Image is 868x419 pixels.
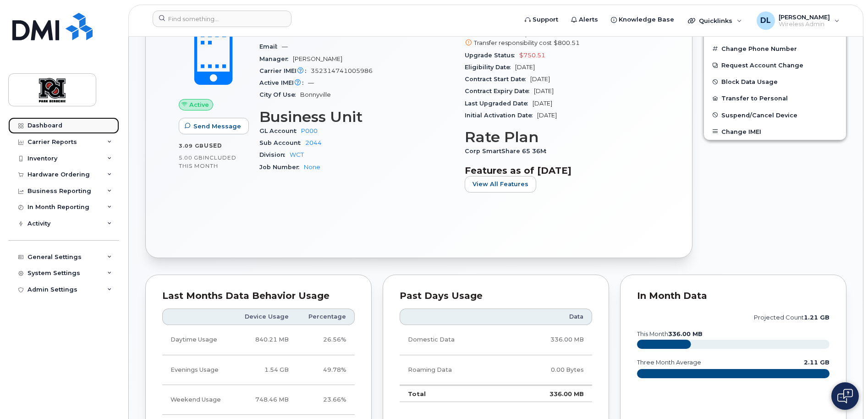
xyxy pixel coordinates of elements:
[162,385,355,415] tr: Friday from 6:00pm to Monday 8:00am
[534,88,554,94] span: [DATE]
[760,15,771,26] span: DL
[179,154,203,161] span: 5.00 GB
[282,43,288,50] span: —
[311,67,373,74] span: 352314741005986
[400,325,506,355] td: Domestic Data
[506,325,592,355] td: 336.00 MB
[204,142,222,149] span: used
[465,148,551,154] span: Corp SmartShare 65 36M
[579,15,598,24] span: Alerts
[297,325,355,355] td: 26.56%
[179,118,249,134] button: Send Message
[533,100,552,107] span: [DATE]
[465,52,519,59] span: Upgrade Status
[779,13,830,21] span: [PERSON_NAME]
[537,112,557,119] span: [DATE]
[637,292,830,301] div: In Month Data
[604,11,681,29] a: Knowledge Base
[465,31,659,48] span: $800.51
[515,64,535,71] span: [DATE]
[193,122,241,131] span: Send Message
[465,165,659,176] h3: Features as of [DATE]
[565,11,604,29] a: Alerts
[293,55,342,62] span: [PERSON_NAME]
[162,355,233,385] td: Evenings Usage
[259,55,293,62] span: Manager
[704,123,846,140] button: Change IMEI
[465,76,530,83] span: Contract Start Date
[259,109,454,125] h3: Business Unit
[530,76,550,83] span: [DATE]
[305,139,322,146] a: 2044
[162,292,355,301] div: Last Months Data Behavior Usage
[681,11,748,30] div: Quicklinks
[259,139,305,146] span: Sub Account
[472,180,528,188] span: View All Features
[704,90,846,106] button: Transfer to Personal
[297,385,355,415] td: 23.66%
[837,389,853,403] img: Open chat
[304,164,320,171] a: None
[637,331,703,337] text: this month
[400,385,506,402] td: Total
[465,64,515,71] span: Eligibility Date
[465,100,533,107] span: Last Upgraded Date
[400,292,592,301] div: Past Days Usage
[554,39,580,46] span: $800.51
[400,355,506,385] td: Roaming Data
[465,176,536,193] button: View All Features
[233,325,297,355] td: 840.21 MB
[301,127,318,134] a: P000
[259,43,282,50] span: Email
[465,112,537,119] span: Initial Activation Date
[519,52,545,59] span: $750.51
[179,154,236,169] span: included this month
[637,359,701,366] text: three month average
[704,57,846,73] button: Request Account Change
[189,100,209,109] span: Active
[233,309,297,325] th: Device Usage
[804,359,830,366] text: 2.11 GB
[300,91,331,98] span: Bonnyville
[699,17,732,24] span: Quicklinks
[704,107,846,123] button: Suspend/Cancel Device
[619,15,674,24] span: Knowledge Base
[506,355,592,385] td: 0.00 Bytes
[297,309,355,325] th: Percentage
[668,331,703,337] tspan: 336.00 MB
[233,385,297,415] td: 748.46 MB
[474,39,552,46] span: Transfer responsibility cost
[259,127,301,134] span: GL Account
[162,385,233,415] td: Weekend Usage
[465,88,534,94] span: Contract Expiry Date
[704,73,846,90] button: Block Data Usage
[804,314,830,321] tspan: 1.21 GB
[533,15,558,24] span: Support
[162,355,355,385] tr: Weekdays from 6:00pm to 8:00am
[233,355,297,385] td: 1.54 GB
[290,151,304,158] a: WCT
[506,309,592,325] th: Data
[704,40,846,57] button: Change Phone Number
[779,21,830,28] span: Wireless Admin
[465,129,659,145] h3: Rate Plan
[308,79,314,86] span: —
[259,67,311,74] span: Carrier IMEI
[179,143,204,149] span: 3.09 GB
[518,11,565,29] a: Support
[162,325,233,355] td: Daytime Usage
[259,164,304,171] span: Job Number
[721,111,797,118] span: Suspend/Cancel Device
[259,79,308,86] span: Active IMEI
[297,355,355,385] td: 49.78%
[506,385,592,402] td: 336.00 MB
[754,314,830,321] text: projected count
[259,91,300,98] span: City Of Use
[750,11,846,30] div: Dennis Luong
[153,11,291,27] input: Find something...
[259,151,290,158] span: Division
